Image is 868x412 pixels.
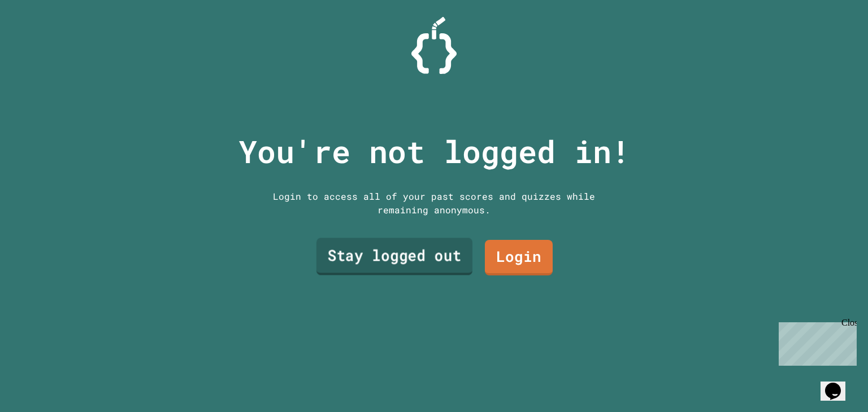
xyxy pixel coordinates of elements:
iframe: chat widget [774,318,857,366]
div: Chat with us now!Close [5,5,78,72]
img: Logo.svg [411,17,457,74]
div: Login to access all of your past scores and quizzes while remaining anonymous. [264,190,604,217]
a: Login [485,240,553,275]
p: You're not logged in! [238,128,630,175]
iframe: chat widget [821,367,857,401]
a: Stay logged out [316,238,472,275]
